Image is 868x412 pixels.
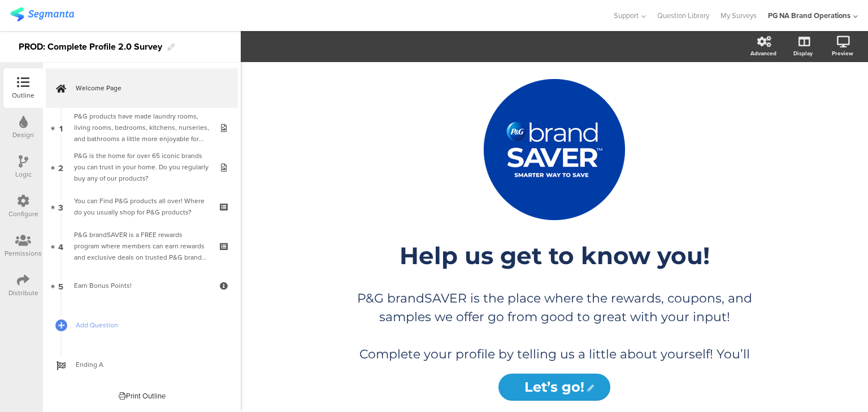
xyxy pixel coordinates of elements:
[793,49,813,58] div: Display
[19,38,162,56] div: PROD: Complete Profile 2.0 Survey
[59,121,63,134] span: 1
[76,82,220,94] span: Welcome Page
[8,288,38,298] div: Distribute
[12,130,34,140] div: Design
[74,111,209,144] div: P&G products have made laundry rooms, living rooms, bedrooms, kitchens, nurseries, and bathrooms ...
[58,161,63,173] span: 2
[46,266,238,305] a: 5 Earn Bonus Points!
[498,374,610,401] input: Start
[614,10,639,21] span: Support
[74,280,209,291] div: Earn Bonus Points!
[46,345,238,384] a: Ending A
[12,90,34,100] div: Outline
[15,169,32,179] div: Logic
[76,359,220,370] span: Ending A
[832,49,853,58] div: Preview
[8,209,38,219] div: Configure
[10,7,74,21] img: segmanta logo
[58,279,63,292] span: 5
[5,248,42,258] div: Permissions
[74,195,209,218] div: You can Find P&G products all over! Where do you usually shop for P&G products?
[58,200,63,213] span: 3
[46,147,238,187] a: 2 P&G is the home for over 65 iconic brands you can trust in your home. Do you regularly buy any ...
[750,49,776,58] div: Advanced
[345,241,763,270] p: Help us get to know you!
[46,68,238,108] a: Welcome Page
[46,187,238,226] a: 3 You can Find P&G products all over! Where do you usually shop for P&G products?
[768,10,850,21] div: PG NA Brand Operations
[74,229,209,263] div: P&G brandSAVER is a FREE rewards program where members can earn rewards and exclusive deals on tr...
[357,289,752,326] p: P&G brandSAVER is the place where the rewards, coupons, and samples we offer go from good to grea...
[46,226,238,266] a: 4 P&G brandSAVER is a FREE rewards program where members can earn rewards and exclusive deals on ...
[46,108,238,147] a: 1 P&G products have made laundry rooms, living rooms, bedrooms, kitchens, nurseries, and bathroom...
[357,345,752,401] p: Complete your profile by telling us a little about yourself! You’ll earn
[58,240,63,252] span: 4
[119,391,166,401] div: Print Outline
[76,319,220,331] span: Add Question
[74,150,209,184] div: P&G is the home for over 65 iconic brands you can trust in your home. Do you regularly buy any of...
